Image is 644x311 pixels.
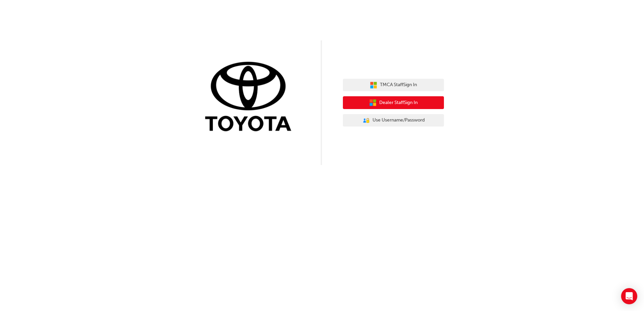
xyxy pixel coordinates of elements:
[343,79,444,92] button: TMCA StaffSign In
[380,81,417,89] span: TMCA Staff Sign In
[200,60,301,135] img: Trak
[373,116,425,124] span: Use Username/Password
[379,99,418,107] span: Dealer Staff Sign In
[343,96,444,109] button: Dealer StaffSign In
[621,288,637,304] div: Open Intercom Messenger
[343,114,444,127] button: Use Username/Password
